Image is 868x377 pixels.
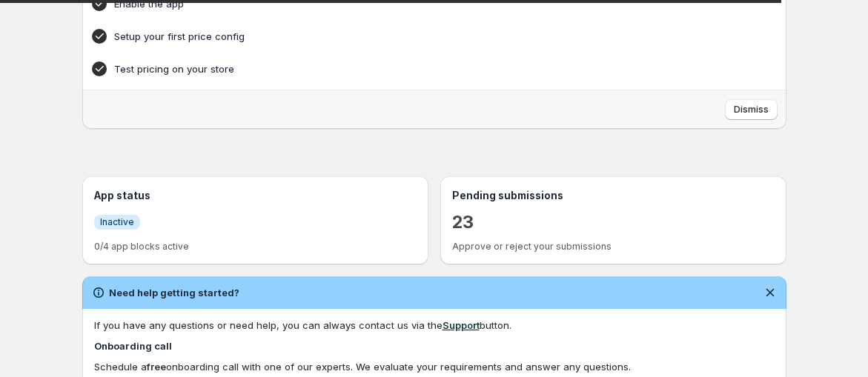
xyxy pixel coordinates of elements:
div: Schedule a onboarding call with one of our experts. We evaluate your requirements and answer any ... [94,359,775,374]
a: Support [443,319,480,331]
h2: Need help getting started? [109,285,239,300]
h4: Onboarding call [94,338,775,353]
button: Dismiss notification [760,282,781,303]
p: 0/4 app blocks active [94,241,417,253]
button: Dismiss [725,99,778,120]
h3: Pending submissions [452,188,775,203]
h3: App status [94,188,417,203]
p: Approve or reject your submissions [452,241,775,253]
b: free [147,361,166,373]
span: Dismiss [734,104,769,116]
h4: Test pricing on your store [114,61,709,76]
div: If you have any questions or need help, you can always contact us via the button. [94,318,775,333]
h4: Setup your first price config [114,29,709,44]
a: InfoInactive [94,214,140,230]
span: Inactive [100,216,134,228]
a: 23 [452,210,474,234]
